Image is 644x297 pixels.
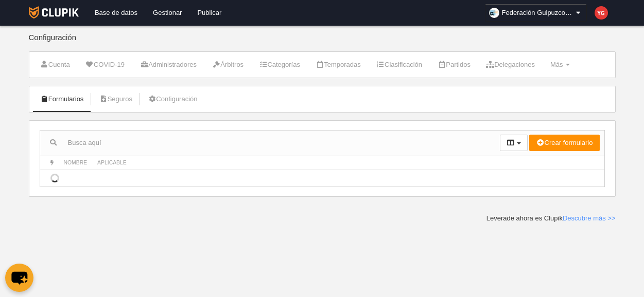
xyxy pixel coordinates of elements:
a: Configuración [142,91,203,107]
a: Seguros [93,91,138,107]
span: Aplicable [97,160,127,165]
a: Clasificación [371,57,428,72]
a: Cuenta [34,57,76,72]
img: Oa9FKPTX8wTZ.30x30.jpg [489,8,499,18]
a: COVID-19 [80,57,130,72]
a: Federación Guipuzcoana de Voleibol [485,4,587,22]
div: Configuración [29,33,616,51]
a: Delegaciones [480,57,541,72]
img: Clupik [29,6,79,18]
a: Temporadas [310,57,367,72]
a: Descubre más >> [563,214,616,222]
a: Partidos [432,57,476,72]
button: Crear formulario [529,135,599,151]
span: Nombre [64,160,88,165]
span: Federación Guipuzcoana de Voleibol [502,8,574,18]
a: Categorías [253,57,306,72]
a: Administradores [134,57,202,72]
a: Árbitros [206,57,249,72]
a: Formularios [34,91,90,107]
div: Leverade ahora es Clupik [486,214,616,223]
input: Busca aquí [40,135,500,151]
img: c2l6ZT0zMHgzMCZmcz05JnRleHQ9WUcmYmc9ZTUzOTM1.png [595,6,608,20]
a: Más [545,57,576,72]
button: chat-button [5,264,33,292]
span: Más [550,61,563,68]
